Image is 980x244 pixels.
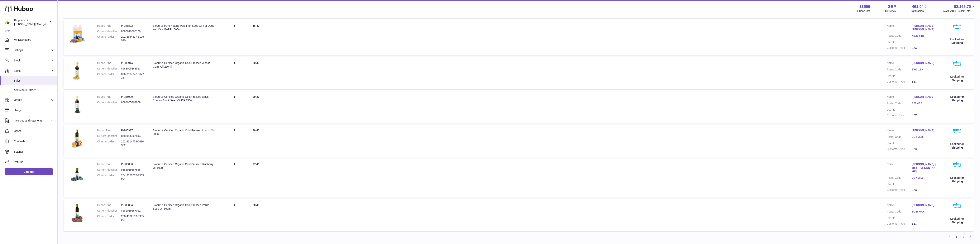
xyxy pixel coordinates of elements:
dt: Current identifier [97,168,121,172]
dt: Customer Type [887,222,912,226]
span: Sales [14,79,55,83]
dt: User Id [887,108,912,112]
span: Listings [14,48,50,52]
span: 30.40 [253,129,259,132]
span: 30.40 [253,203,259,207]
dt: Huboo P no [97,203,121,207]
a: [PERSON_NAME] [912,203,937,207]
dt: Name [887,24,912,32]
dt: Huboo P no [97,24,121,28]
dt: Postal Code [887,102,912,106]
dt: Huboo P no [97,162,121,166]
span: Returns [14,160,55,164]
dt: Customer Type [887,46,912,50]
span: 27.40 [253,163,259,166]
div: Biopurus Certified Organic Cold Pressed Wheat Germ Oil 250ml [153,61,216,69]
div: Huboo Ref [857,9,870,13]
span: 20.33 [253,95,259,98]
dt: Channel order [97,214,121,222]
dd: B2C [912,147,937,151]
img: 135661717142980.jpg [68,129,87,148]
span: 461.04 [912,4,924,9]
img: primelogo.png [953,203,961,208]
dt: Customer Type [887,188,912,192]
div: Locked for Shipping [944,95,970,102]
span: 52,165.70 [954,4,971,9]
a: Log out [5,168,53,175]
dt: Current identifier [97,67,121,70]
div: Locked for Shipping [944,75,970,82]
div: Locked for Shipping [944,38,970,45]
dt: Postal Code [887,210,912,214]
a: 461.04 Total sales [911,4,928,13]
td: 1 [220,91,249,123]
img: peter@biopurus.co.uk [5,19,10,25]
div: Locked for Shipping [944,176,970,183]
span: Cases [14,129,55,133]
strong: 13566 [859,4,870,9]
img: 135661722099137.jpg [68,162,87,182]
img: primelogo.png [953,129,961,133]
dt: Customer Type [887,147,912,151]
span: Sales [14,69,50,73]
span: AVAILABLE Stock Total [943,9,975,13]
dd: P-986927 [121,129,145,132]
img: 135661717141921.png [68,61,87,80]
dt: Postal Code [887,34,912,39]
a: 2 [960,233,967,240]
dd: 202-8314758-0680302 [121,140,145,147]
dt: User Id [887,183,912,186]
a: [PERSON_NAME] [912,95,937,99]
div: Biopurus Pure Natural Pets Flax Seed Oil For Dogs and Cats BARF 1000ml [153,24,216,31]
img: primelogo.png [953,162,961,167]
dt: Huboo P no [97,61,121,65]
dt: Channel order [97,140,121,147]
dt: Name [887,203,912,208]
dt: User Id [887,41,912,44]
dt: Postal Code [887,176,912,181]
dt: Postal Code [887,68,912,72]
dt: Channel order [97,35,121,42]
dt: Current identifier [97,101,121,104]
span: Orders [14,98,50,102]
span: 20.40 [253,61,259,65]
img: primelogo.png [953,24,961,29]
dd: 206-4302193-0905904 [121,214,145,222]
dd: 202-2534317-3105910 [121,35,145,42]
div: Currency [885,9,896,13]
a: 52,165.70 AVAILABLE Stock Total [943,4,975,13]
dt: Current identifier [97,209,121,213]
a: [PERSON_NAME] [PERSON_NAME] [912,24,937,31]
a: YO26 6AX [912,210,937,213]
dd: B2C [912,222,937,226]
dd: 026-3937047-5677157 [121,72,145,80]
dd: 8586019560169 [121,30,145,33]
dt: Customer Type [887,113,912,117]
div: Biopurus Certified Organic Cold Pressed Black Cumin / Black Seed Oil EG 250ml [153,95,216,102]
dd: P-986944 [121,61,145,65]
img: primelogo.png [953,61,961,66]
dt: User Id [887,142,912,145]
dt: Current identifier [97,134,121,138]
div: Biopurus Certified Organic Cold Pressed Perilla Seed Oil 500ml [153,203,216,211]
strong: GBP [888,4,896,9]
dt: Name [887,95,912,100]
dd: P-986822 [121,24,145,28]
div: Biopurus Certified Organic Cold Pressed Blueberry Oil 100ml [153,162,216,170]
span: Channels [14,140,55,143]
span: Usage [14,108,55,112]
a: UB7 7RX [912,176,937,180]
span: Invoicing and Payments [14,119,50,122]
dd: P-986880 [121,162,145,166]
dt: Customer Type [887,80,912,84]
div: Locked for Shipping [944,217,970,224]
dd: 8586019567656 [121,168,145,172]
dd: 8588005367844 [121,134,145,138]
span: Add Manual Order [14,88,55,92]
dd: P-986864 [121,203,145,207]
img: 135661717148927.jpg [68,24,87,43]
td: 1 [220,20,249,55]
a: [PERSON_NAME] [912,61,937,65]
dd: B2C [912,188,937,192]
div: Biopurus Ltd [14,19,49,26]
